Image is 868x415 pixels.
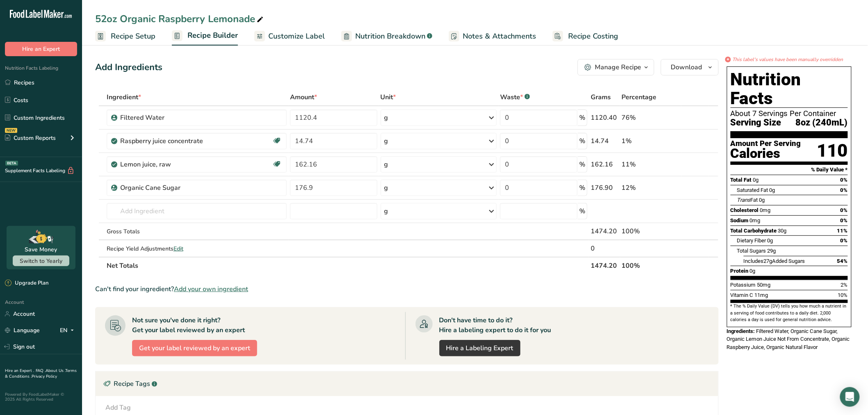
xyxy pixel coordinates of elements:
th: Net Totals [105,257,589,274]
span: 0% [841,187,848,193]
button: Switch to Yearly [13,255,69,266]
span: 54% [837,258,848,264]
button: Manage Recipe [578,59,654,75]
span: 10% [838,292,848,298]
div: Amount Per Serving [731,140,801,148]
a: Notes & Attachments [449,27,536,46]
span: 0g [759,197,765,203]
div: Gross Totals [107,227,287,236]
div: 11% [622,160,680,169]
span: Includes Added Sugars [744,258,805,264]
div: 52oz Organic Raspberry Lemonade [95,11,265,26]
a: Terms & Conditions . [5,368,77,379]
span: 8oz (240mL) [796,118,848,128]
span: Edit [174,245,183,253]
div: Save Money [25,245,57,254]
div: Organic Cane Sugar [120,183,223,193]
span: Ingredients: [727,328,755,334]
input: Add Ingredient [107,203,287,219]
div: Manage Recipe [595,62,641,72]
span: Total Sugars [737,248,766,254]
div: Calories [731,148,801,160]
div: Lemon juice, raw [120,160,223,169]
span: 0% [841,237,848,244]
span: Unit [381,92,396,102]
div: g [384,160,388,169]
span: Cholesterol [731,207,759,213]
span: 11% [837,228,848,234]
div: Add Ingredients [95,61,162,74]
span: Recipe Setup [111,31,155,42]
div: 1120.40 [591,113,619,123]
a: Privacy Policy [32,374,57,379]
span: Serving Size [731,118,781,128]
div: Add Tag [105,403,131,413]
a: Recipe Setup [95,27,155,46]
div: 176.90 [591,183,619,193]
div: Recipe Tags [96,372,718,396]
button: Hire an Expert [5,42,77,56]
span: Saturated Fat [737,187,768,193]
span: 0mg [760,207,771,213]
div: Upgrade Plan [5,279,48,287]
span: Notes & Attachments [463,31,536,42]
a: Nutrition Breakdown [341,27,432,46]
div: BETA [5,161,18,166]
th: 100% [620,257,681,274]
span: Total Carbohydrate [731,228,777,234]
a: Hire an Expert . [5,368,34,374]
div: Custom Reports [5,134,56,142]
span: Vitamin C [731,292,754,298]
div: Waste [500,92,530,102]
span: Download [671,62,702,72]
div: NEW [5,128,17,133]
div: 76% [622,113,680,123]
span: 0g [753,177,759,183]
span: Grams [591,92,611,102]
span: Total Fat [731,177,752,183]
span: 0g [767,237,773,244]
a: Customize Label [254,27,325,46]
div: 14.74 [591,136,619,146]
div: g [384,113,388,123]
span: Get your label reviewed by an expert [139,343,250,353]
div: Recipe Yield Adjustments [107,244,287,253]
span: Recipe Builder [187,30,238,41]
div: EN [60,326,77,335]
div: Filtered Water [120,113,223,123]
span: Potassium [731,282,756,288]
i: Trans [737,197,751,203]
div: 1474.20 [591,226,619,236]
div: Open Intercom Messenger [840,387,860,407]
span: 11mg [755,292,768,298]
span: Percentage [622,92,657,102]
div: Not sure you've done it right? Get your label reviewed by an expert [132,315,245,335]
a: Recipe Builder [172,26,238,46]
span: Fat [737,197,758,203]
span: 0g [770,187,775,193]
span: 30g [778,228,787,234]
div: About 7 Servings Per Container [731,109,848,118]
th: 1474.20 [589,257,620,274]
div: 1% [622,136,680,146]
span: Dietary Fiber [737,237,766,244]
span: 0mg [750,217,761,223]
div: Raspberry juice concentrate [120,136,223,146]
a: Language [5,323,40,337]
button: Get your label reviewed by an expert [132,340,257,356]
div: 0 [591,244,619,253]
div: 12% [622,183,680,193]
span: Ingredient [107,92,141,102]
span: 29g [767,248,776,254]
div: Can't find your ingredient? [95,284,719,294]
span: 0% [841,207,848,213]
i: This label's values have been manually overridden [733,56,843,63]
div: 110 [817,140,848,162]
span: Switch to Yearly [20,257,62,265]
a: Recipe Costing [553,27,618,46]
a: FAQ . [36,368,46,374]
div: 162.16 [591,160,619,169]
a: Hire a Labeling Expert [439,340,521,356]
div: 100% [622,226,680,236]
span: Customize Label [268,31,325,42]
